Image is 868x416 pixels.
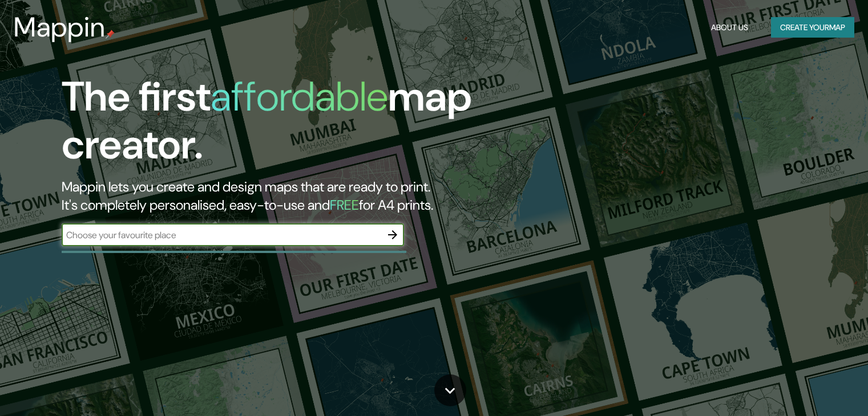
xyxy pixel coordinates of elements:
h1: affordable [211,70,388,123]
h3: Mappin [14,11,106,43]
h1: The first map creator. [62,73,496,178]
button: Create yourmap [771,17,854,38]
input: Choose your favourite place [62,229,381,242]
h2: Mappin lets you create and design maps that are ready to print. It's completely personalised, eas... [62,178,496,214]
button: About Us [706,17,753,38]
h5: FREE [330,196,359,214]
img: mappin-pin [106,30,115,39]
